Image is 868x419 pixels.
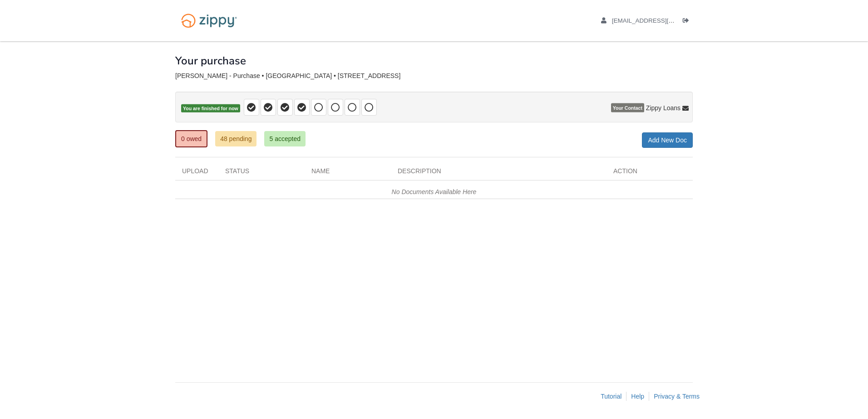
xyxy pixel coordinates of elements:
[264,131,306,146] a: 5 accepted
[392,188,477,195] em: No Documents Available Here
[654,393,700,400] a: Privacy & Terms
[391,166,607,180] div: Description
[631,393,644,400] a: Help
[215,131,256,146] a: 48 pending
[175,9,243,32] img: Logo
[181,104,240,113] span: You are finished for now
[646,103,681,112] span: Zippy Loans
[642,132,693,148] a: Add New Doc
[683,17,693,26] a: Log out
[305,166,391,180] div: Name
[175,166,218,180] div: Upload
[611,103,644,112] span: Your Contact
[612,17,716,24] span: jessla85@yahoo.com
[175,72,693,80] div: [PERSON_NAME] - Purchase • [GEOGRAPHIC_DATA] • [STREET_ADDRESS]
[175,130,207,147] a: 0 owed
[607,166,693,180] div: Action
[601,393,621,400] a: Tutorial
[175,55,246,67] h1: Your purchase
[218,166,305,180] div: Status
[601,17,716,26] a: edit profile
